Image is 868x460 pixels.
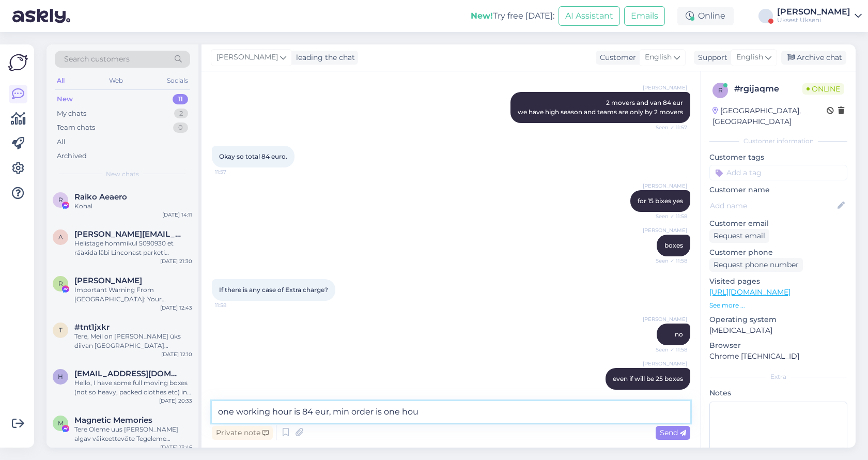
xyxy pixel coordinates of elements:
[777,16,850,24] div: Uksest Ukseni
[212,426,273,440] div: Private note
[58,373,63,380] span: h
[802,83,844,95] span: Online
[643,182,687,190] span: [PERSON_NAME]
[648,390,687,398] span: 11:58
[74,332,192,350] div: Tere, Meil on [PERSON_NAME] üks diivan [GEOGRAPHIC_DATA] kesklinnast Mustamäele toimetada. Kas sa...
[648,257,687,265] span: Seen ✓ 11:58
[58,196,63,204] span: R
[718,86,723,94] span: r
[74,378,192,397] div: Hello, I have some full moving boxes (not so heavy, packed clothes etc) in a storage place at par...
[645,52,672,63] span: English
[648,212,687,220] span: Seen ✓ 11:58
[709,276,847,287] p: Visited pages
[664,241,683,249] span: boxes
[74,276,142,285] span: Rafael Snow
[471,10,554,22] div: Try free [DATE]:
[160,443,192,451] div: [DATE] 13:46
[162,211,192,219] div: [DATE] 14:11
[709,287,791,297] a: [URL][DOMAIN_NAME]
[74,285,192,304] div: Important Warning From [GEOGRAPHIC_DATA]: Your Facebook page is scheduled for permanent deletion ...
[613,375,683,382] span: even if will be 25 boxes
[643,360,687,367] span: [PERSON_NAME]
[59,326,63,334] span: t
[212,401,690,423] textarea: one working hour is 84 eur, min order is one hou
[709,340,847,351] p: Browser
[709,247,847,258] p: Customer phone
[57,94,73,104] div: New
[638,197,683,205] span: for 15 bixes yes
[643,315,687,323] span: [PERSON_NAME]
[64,54,130,65] span: Search customers
[57,151,87,161] div: Archived
[596,52,636,63] div: Customer
[709,351,847,362] p: Chrome [TECHNICAL_ID]
[777,8,862,24] a: [PERSON_NAME]Uksest Ukseni
[734,83,802,95] div: # rgijaqme
[648,346,687,354] span: Seen ✓ 11:58
[648,124,687,131] span: Seen ✓ 11:57
[55,74,67,87] div: All
[8,53,28,72] img: Askly Logo
[709,372,847,381] div: Extra
[160,304,192,312] div: [DATE] 12:43
[710,200,835,211] input: Add name
[709,325,847,336] p: [MEDICAL_DATA]
[74,323,110,332] span: #tnt1jxkr
[74,202,192,211] div: Kohal
[58,419,64,427] span: M
[174,109,188,119] div: 2
[709,165,847,180] input: Add a tag
[74,425,192,443] div: Tere Oleme uus [PERSON_NAME] algav väikeettevõte Tegeleme fotomagnetite valmistamisega, 5x5 cm, n...
[219,286,328,294] span: If there is any case of Extra charge?
[74,369,182,378] span: handeyetkinn@gmail.com
[173,122,188,133] div: 0
[161,350,192,358] div: [DATE] 12:10
[781,51,846,65] div: Archive chat
[216,52,278,63] span: [PERSON_NAME]
[292,52,355,63] div: leading the chat
[159,397,192,405] div: [DATE] 20:33
[712,105,827,127] div: [GEOGRAPHIC_DATA], [GEOGRAPHIC_DATA]
[709,388,847,398] p: Notes
[58,280,63,287] span: R
[471,11,493,21] b: New!
[74,192,127,202] span: Raiko Aeaero
[736,52,763,63] span: English
[709,185,847,195] p: Customer name
[709,229,769,243] div: Request email
[643,226,687,234] span: [PERSON_NAME]
[709,314,847,325] p: Operating system
[709,218,847,229] p: Customer email
[173,94,188,104] div: 11
[559,6,620,26] button: AI Assistant
[709,301,847,310] p: See more ...
[624,6,665,26] button: Emails
[160,257,192,265] div: [DATE] 21:30
[709,258,803,272] div: Request phone number
[215,301,254,309] span: 11:58
[643,84,687,91] span: [PERSON_NAME]
[58,233,63,241] span: a
[57,122,95,133] div: Team chats
[709,136,847,146] div: Customer information
[74,239,192,257] div: Helistage hommikul 5090930 et rääkida läbi Linconast parketi toomine Pallasti 44 5
[74,229,182,239] span: andreas.aho@gmail.com
[675,330,683,338] span: no
[694,52,727,63] div: Support
[215,168,254,176] span: 11:57
[57,137,66,147] div: All
[107,74,125,87] div: Web
[709,152,847,163] p: Customer tags
[165,74,190,87] div: Socials
[219,152,287,160] span: Okay so total 84 euro.
[57,109,86,119] div: My chats
[677,7,734,25] div: Online
[660,428,686,437] span: Send
[777,8,850,16] div: [PERSON_NAME]
[74,416,152,425] span: Magnetic Memories
[106,170,139,179] span: New chats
